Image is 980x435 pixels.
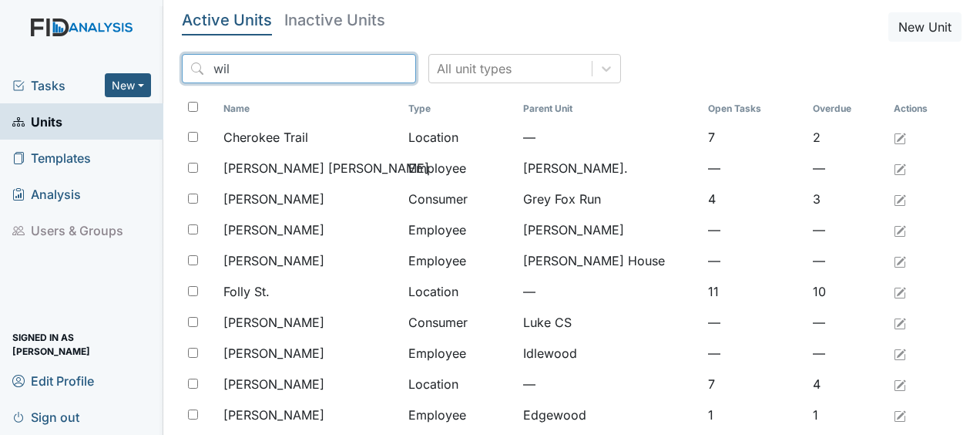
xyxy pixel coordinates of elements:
td: 4 [807,369,888,400]
span: Sign out [12,405,79,429]
td: — [702,307,807,338]
td: Employee [402,214,517,245]
td: — [702,338,807,369]
a: Edit [894,313,906,332]
a: Edit [894,190,906,208]
span: [PERSON_NAME] [PERSON_NAME] [223,159,429,177]
a: Edit [894,375,906,393]
button: New Unit [888,12,962,42]
td: Grey Fox Run [517,184,702,214]
span: [PERSON_NAME] [223,221,324,239]
div: All unit types [437,59,512,78]
td: 1 [702,400,807,430]
td: [PERSON_NAME] [517,214,702,245]
td: — [807,214,888,245]
a: Edit [894,159,906,177]
td: Employee [402,338,517,369]
td: — [702,214,807,245]
h5: Active Units [182,12,272,28]
td: 3 [807,184,888,214]
td: [PERSON_NAME]. [517,153,702,184]
span: [PERSON_NAME] [223,313,324,332]
a: Tasks [12,76,105,95]
button: New [105,73,151,97]
td: Employee [402,245,517,276]
span: [PERSON_NAME] [223,344,324,362]
span: Folly St. [223,282,270,301]
td: — [517,122,702,153]
td: 7 [702,369,807,400]
td: Employee [402,400,517,430]
a: Edit [894,251,906,270]
span: Analysis [12,182,81,206]
a: Edit [894,406,906,424]
a: Edit [894,344,906,362]
span: Edit Profile [12,369,94,393]
td: 4 [702,184,807,214]
span: Signed in as [PERSON_NAME] [12,332,151,356]
td: Location [402,122,517,153]
td: — [702,245,807,276]
td: Edgewood [517,400,702,430]
td: Location [402,369,517,400]
td: 11 [702,276,807,307]
th: Toggle SortBy [402,96,517,122]
td: Consumer [402,184,517,214]
td: — [807,338,888,369]
th: Toggle SortBy [517,96,702,122]
h5: Inactive Units [284,12,385,28]
a: Edit [894,128,906,147]
th: Toggle SortBy [217,96,402,122]
span: [PERSON_NAME] [223,190,324,208]
th: Toggle SortBy [702,96,807,122]
a: Edit [894,221,906,239]
span: [PERSON_NAME] [223,375,324,393]
td: Employee [402,153,517,184]
td: Location [402,276,517,307]
td: — [517,369,702,400]
td: — [702,153,807,184]
th: Toggle SortBy [807,96,888,122]
td: 1 [807,400,888,430]
td: Luke CS [517,307,702,338]
td: — [807,245,888,276]
td: — [517,276,702,307]
td: Consumer [402,307,517,338]
td: — [807,153,888,184]
span: [PERSON_NAME] [223,251,324,270]
input: Toggle All Rows Selected [188,102,198,112]
span: Units [12,110,62,133]
td: — [807,307,888,338]
input: Search... [182,54,416,83]
td: 10 [807,276,888,307]
a: Edit [894,282,906,301]
td: 7 [702,122,807,153]
th: Actions [888,96,962,122]
span: [PERSON_NAME] [223,406,324,424]
span: Cherokee Trail [223,128,308,147]
td: Idlewood [517,338,702,369]
td: 2 [807,122,888,153]
td: [PERSON_NAME] House [517,245,702,276]
span: Templates [12,146,91,170]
